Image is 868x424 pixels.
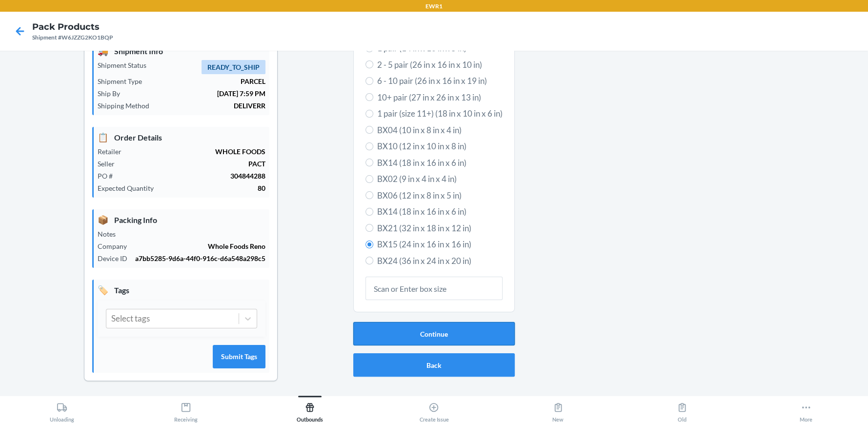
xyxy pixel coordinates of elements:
[365,159,373,166] input: BX14 (18 in x 16 in x 6 in)
[128,88,265,99] p: [DATE] 7:59 PM
[150,76,265,86] p: PARCEL
[744,396,868,423] button: More
[496,396,620,423] button: New
[32,20,113,33] h4: Pack Products
[353,353,515,377] button: Back
[365,241,373,248] input: BX15 (24 in x 16 in x 16 in)
[365,77,373,85] input: 6 - 10 pair (26 in x 16 in x 19 in)
[161,183,265,193] p: 80
[377,173,503,185] span: BX02 (9 in x 4 in x 4 in)
[98,60,154,70] p: Shipment Status
[50,398,74,423] div: Unloading
[98,229,123,239] p: Notes
[98,101,157,111] p: Shipping Method
[620,396,744,423] button: Old
[377,157,503,169] span: BX14 (18 in x 16 in x 6 in)
[124,396,248,423] button: Receiving
[552,398,564,423] div: New
[157,101,265,111] p: DELIVERR
[377,205,503,218] span: BX14 (18 in x 16 in x 6 in)
[365,277,503,300] input: Scan or Enter box size
[365,175,373,183] input: BX02 (9 in x 4 in x 4 in)
[129,146,265,157] p: WHOLE FOODS
[419,398,448,423] div: Create Issue
[365,61,373,68] input: 2 - 5 pair (26 in x 16 in x 10 in)
[98,131,265,144] p: Order Details
[365,93,373,101] input: 10+ pair (27 in x 26 in x 13 in)
[174,398,198,423] div: Receiving
[98,253,135,263] p: Device ID
[377,222,503,235] span: BX21 (32 in x 18 in x 12 in)
[135,241,265,251] p: Whole Foods Reno
[98,213,108,226] span: 📦
[677,398,687,423] div: Old
[365,110,373,118] input: 1 pair (size 11+) (18 in x 10 in x 6 in)
[800,398,812,423] div: More
[365,208,373,216] input: BX14 (18 in x 16 in x 6 in)
[372,396,496,423] button: Create Issue
[98,131,108,144] span: 📋
[135,253,265,263] p: a7bb5285-9d6a-44f0-916c-d6a548a298c5
[377,140,503,153] span: BX10 (12 in x 10 in x 8 in)
[377,255,503,267] span: BX24 (36 in x 24 in x 20 in)
[32,33,113,42] div: Shipment #W6JZZG2KO1BQP
[353,322,515,345] button: Continue
[377,75,503,87] span: 6 - 10 pair (26 in x 16 in x 19 in)
[98,283,265,297] p: Tags
[365,224,373,232] input: BX21 (32 in x 18 in x 12 in)
[98,159,122,169] p: Seller
[377,107,503,120] span: 1 pair (size 11+) (18 in x 10 in x 6 in)
[98,283,108,297] span: 🏷️
[98,171,121,181] p: PO #
[98,76,150,86] p: Shipment Type
[98,146,129,157] p: Retailer
[377,124,503,137] span: BX04 (10 in x 8 in x 4 in)
[365,142,373,150] input: BX10 (12 in x 10 in x 8 in)
[98,241,135,251] p: Company
[98,88,128,99] p: Ship By
[248,396,372,423] button: Outbounds
[425,2,443,11] p: EWR1
[121,171,265,181] p: 304844288
[111,312,150,325] div: Select tags
[202,60,265,74] span: READY_TO_SHIP
[98,183,161,193] p: Expected Quantity
[377,91,503,104] span: 10+ pair (27 in x 26 in x 13 in)
[377,189,503,202] span: BX06 (12 in x 8 in x 5 in)
[365,191,373,199] input: BX06 (12 in x 8 in x 5 in)
[377,238,503,251] span: BX15 (24 in x 16 in x 16 in)
[377,59,503,71] span: 2 - 5 pair (26 in x 16 in x 10 in)
[213,345,265,368] button: Submit Tags
[365,126,373,134] input: BX04 (10 in x 8 in x 4 in)
[98,44,265,58] p: Shipment Info
[98,44,108,58] span: 🚚
[365,257,373,264] input: BX24 (36 in x 24 in x 20 in)
[297,398,323,423] div: Outbounds
[98,213,265,226] p: Packing Info
[122,159,265,169] p: PACT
